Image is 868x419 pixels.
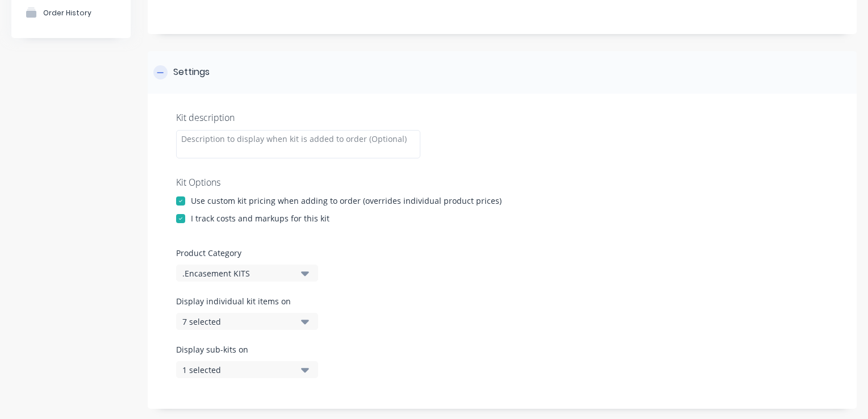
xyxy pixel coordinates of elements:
[173,65,210,79] div: Settings
[176,343,318,355] label: Display sub-kits on
[176,175,828,189] div: Kit Options
[176,111,828,124] div: Kit description
[191,212,329,224] div: I track costs and markups for this kit
[191,195,502,207] div: Use custom kit pricing when adding to order (overrides individual product prices)
[176,313,318,330] button: 7 selected
[182,267,293,279] div: .Encasement KITS
[182,316,293,328] div: 7 selected
[176,361,318,378] button: 1 selected
[176,295,318,307] label: Display individual kit items on
[182,364,293,376] div: 1 selected
[176,247,828,259] label: Product Category
[176,265,318,282] button: .Encasement KITS
[43,9,91,17] div: Order History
